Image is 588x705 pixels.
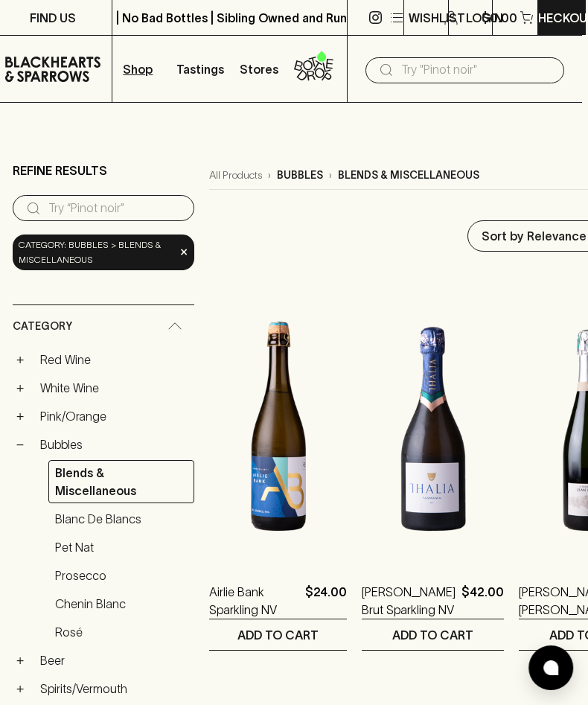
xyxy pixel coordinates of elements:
button: + [13,681,28,696]
p: blends & miscellaneous [338,168,479,183]
p: › [268,168,271,183]
img: bubble-icon [543,660,558,675]
p: Shop [123,60,153,78]
p: Stores [240,60,278,78]
a: Bubbles [33,432,194,457]
input: Try “Pinot noir” [48,197,182,220]
a: Beer [33,648,194,673]
p: ADD TO CART [237,626,319,644]
button: + [13,380,28,395]
a: Chenin Blanc [48,591,194,616]
a: Rosé [48,619,194,645]
button: + [13,352,28,367]
a: Spirits/Vermouth [33,676,194,701]
a: [PERSON_NAME] Brut Sparkling NV [362,583,456,619]
p: › [329,168,332,183]
span: × [179,244,188,260]
p: $0.00 [482,9,517,27]
button: ADD TO CART [209,619,347,650]
p: Tastings [176,60,224,78]
a: Tastings [171,36,230,102]
a: Blends & Miscellaneous [48,460,194,503]
button: Shop [112,36,171,102]
p: $24.00 [305,583,347,619]
img: Thalia Brut Sparkling NV [362,300,504,561]
span: Category: bubbles > blends & miscellaneous [19,237,175,267]
p: Sort by Relevance [482,227,587,245]
span: Category [13,317,72,336]
div: Category [13,305,194,348]
button: ADD TO CART [362,619,504,650]
a: White Wine [33,375,194,401]
button: − [13,437,28,452]
a: All Products [209,168,262,183]
a: Pet Nat [48,535,194,560]
p: ADD TO CART [392,626,473,644]
p: FIND US [30,9,76,27]
a: Prosecco [48,563,194,588]
a: Blanc de Blancs [48,506,194,532]
a: Red Wine [33,347,194,372]
img: Airlie Bank Sparkling NV [209,300,347,561]
p: $42.00 [461,583,504,619]
a: Airlie Bank Sparkling NV [209,583,299,619]
a: Pink/Orange [33,403,194,429]
p: Refine Results [13,162,107,179]
p: Wishlist [409,9,465,27]
a: Stores [230,36,289,102]
input: Try "Pinot noir" [401,58,552,82]
button: + [13,653,28,668]
button: + [13,409,28,424]
p: Login [466,9,503,27]
p: bubbles [277,168,323,183]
